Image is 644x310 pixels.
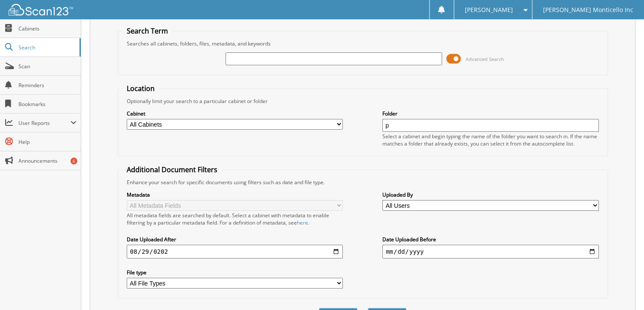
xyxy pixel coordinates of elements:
[18,82,76,89] span: Reminders
[127,191,343,198] label: Metadata
[18,157,76,164] span: Announcements
[127,236,343,243] label: Date Uploaded After
[122,97,603,105] div: Optionally limit your search to a particular cabinet or folder
[70,158,77,164] div: 6
[543,7,633,12] span: [PERSON_NAME] Monticello Inc
[382,191,599,198] label: Uploaded By
[9,4,73,15] img: scan123-logo-white.svg
[127,212,343,226] div: All metadata fields are searched by default. Select a cabinet with metadata to enable filtering b...
[18,119,70,127] span: User Reports
[122,165,222,174] legend: Additional Document Filters
[18,25,76,32] span: Cabinets
[127,245,343,258] input: start
[122,40,603,47] div: Searches all cabinets, folders, files, metadata, and keywords
[18,100,76,108] span: Bookmarks
[18,63,76,70] span: Scan
[122,26,172,36] legend: Search Term
[122,84,159,93] legend: Location
[466,56,504,62] span: Advanced Search
[18,138,76,146] span: Help
[382,133,599,147] div: Select a cabinet and begin typing the name of the folder you want to search in. If the name match...
[382,110,599,117] label: Folder
[127,110,343,117] label: Cabinet
[122,179,603,186] div: Enhance your search for specific documents using filters such as date and file type.
[601,269,644,310] iframe: Chat Widget
[127,269,343,276] label: File type
[382,245,599,258] input: end
[465,7,513,12] span: [PERSON_NAME]
[18,44,75,51] span: Search
[297,219,308,226] a: here
[382,236,599,243] label: Date Uploaded Before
